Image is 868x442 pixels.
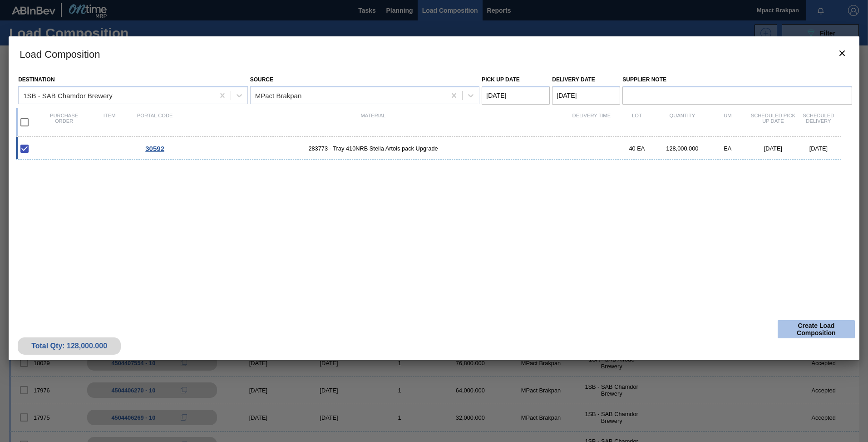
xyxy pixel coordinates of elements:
div: Purchase order [41,113,87,132]
div: [DATE] [750,145,796,152]
div: UM [705,113,750,132]
div: Delivery Time [569,113,614,132]
label: Destination [18,76,54,83]
button: Create Load Composition [778,320,855,338]
div: Portal code [132,113,178,132]
div: Lot [614,113,660,132]
h3: Load Composition [9,36,859,71]
div: Scheduled Delivery [796,113,841,132]
div: Total Qty: 128,000.000 [25,342,114,350]
div: Item [87,113,132,132]
div: 1SB - SAB Chamdor Brewery [23,91,113,99]
input: mm/dd/yyyy [482,86,550,105]
div: Material [178,113,569,132]
div: 40 EA [614,145,660,152]
input: mm/dd/yyyy [552,86,620,105]
div: [DATE] [796,145,841,152]
div: EA [705,145,750,152]
span: 283773 - Tray 410NRB Stella Artois pack Upgrade [178,145,569,152]
div: 128,000.000 [660,145,705,152]
div: Scheduled Pick up Date [750,113,796,132]
label: Pick up Date [482,76,520,83]
div: Quantity [660,113,705,132]
div: Go to Order [132,145,178,152]
label: Source [250,76,273,83]
label: Supplier Note [622,73,852,86]
div: MPact Brakpan [255,91,302,99]
span: 30592 [145,145,164,152]
label: Delivery Date [552,76,595,83]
